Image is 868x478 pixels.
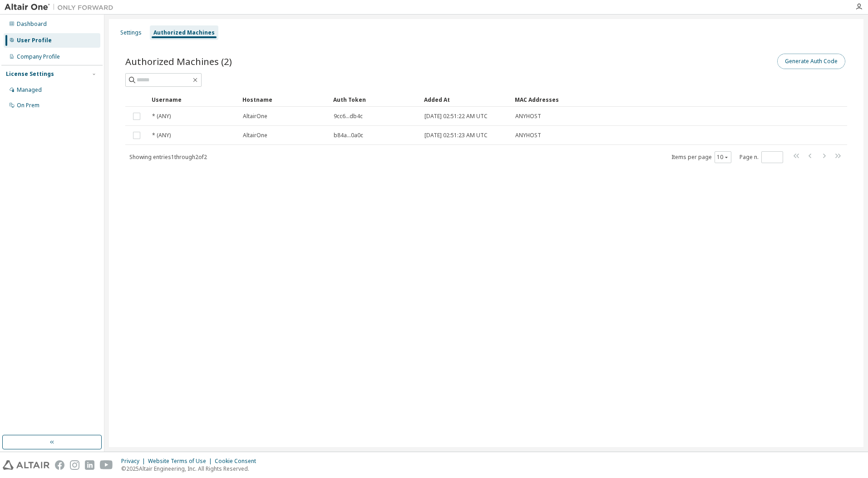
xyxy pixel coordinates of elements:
div: Username [152,92,235,107]
div: Website Terms of Use [148,458,215,465]
div: Dashboard [17,20,47,28]
span: Items per page [671,151,731,163]
button: 10 [717,154,729,161]
span: ANYHOST [515,113,541,120]
span: b84a...0a0c [334,132,363,139]
span: ANYHOST [515,132,541,139]
span: Page n. [740,151,783,163]
button: Generate Auth Code [777,54,845,69]
div: Added At [424,92,508,107]
img: instagram.svg [70,460,79,470]
p: © 2025 Altair Engineering, Inc. All Rights Reserved. [121,465,261,473]
span: [DATE] 02:51:23 AM UTC [424,132,488,139]
div: Hostname [242,92,326,107]
div: License Settings [6,70,54,78]
div: Auth Token [333,92,417,107]
img: altair_logo.svg [3,460,49,470]
div: Managed [17,86,42,94]
img: youtube.svg [100,460,113,470]
img: Altair One [5,3,118,12]
div: Cookie Consent [215,458,261,465]
div: On Prem [17,102,39,109]
div: Settings [120,29,142,36]
span: Authorized Machines (2) [125,55,232,68]
span: AltairOne [243,132,267,139]
div: Authorized Machines [153,29,215,36]
div: Privacy [121,458,148,465]
span: [DATE] 02:51:22 AM UTC [424,113,488,120]
span: Showing entries 1 through 2 of 2 [129,153,207,161]
span: AltairOne [243,113,267,120]
span: 9cc6...db4c [334,113,363,120]
img: linkedin.svg [85,460,94,470]
div: User Profile [17,37,52,44]
img: facebook.svg [55,460,64,470]
div: MAC Addresses [515,92,755,107]
span: * (ANY) [152,113,171,120]
div: Company Profile [17,53,60,60]
span: * (ANY) [152,132,171,139]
